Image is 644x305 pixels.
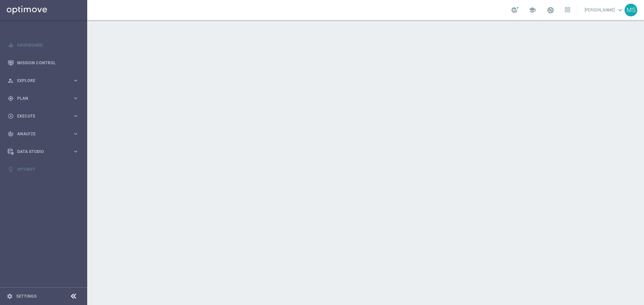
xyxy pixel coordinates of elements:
a: Dashboard [17,36,79,54]
i: keyboard_arrow_right [72,77,79,84]
div: Dashboard [8,36,79,54]
span: Execute [17,114,72,118]
i: gps_fixed [8,95,14,101]
i: keyboard_arrow_right [72,95,79,101]
div: Optibot [8,160,79,178]
i: equalizer [8,42,14,48]
a: Settings [16,294,37,298]
i: settings [7,293,13,299]
span: Plan [17,96,72,100]
div: Plan [8,95,72,101]
button: lightbulb Optibot [7,167,79,172]
div: MS [625,4,637,16]
i: person_search [8,78,14,84]
span: Analyze [17,132,72,136]
button: person_search Explore keyboard_arrow_right [7,78,79,83]
a: Optibot [17,160,79,178]
a: Mission Control [17,54,79,72]
button: gps_fixed Plan keyboard_arrow_right [7,96,79,101]
a: [PERSON_NAME]keyboard_arrow_down [584,5,625,15]
button: play_circle_outline Execute keyboard_arrow_right [7,113,79,119]
span: school [529,6,536,14]
div: Explore [8,78,72,84]
div: Execute [8,113,72,119]
button: equalizer Dashboard [7,43,79,48]
span: keyboard_arrow_down [616,6,624,14]
button: Data Studio keyboard_arrow_right [7,149,79,154]
span: Explore [17,79,72,83]
i: keyboard_arrow_right [72,131,79,137]
i: track_changes [8,131,14,137]
i: keyboard_arrow_right [72,113,79,119]
i: lightbulb [8,166,14,172]
div: Analyze [8,131,72,137]
div: Mission Control [8,54,79,72]
i: keyboard_arrow_right [72,148,79,155]
button: track_changes Analyze keyboard_arrow_right [7,131,79,137]
div: Data Studio [8,149,72,155]
span: Data Studio [17,150,72,154]
button: Mission Control [7,60,79,66]
i: play_circle_outline [8,113,14,119]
